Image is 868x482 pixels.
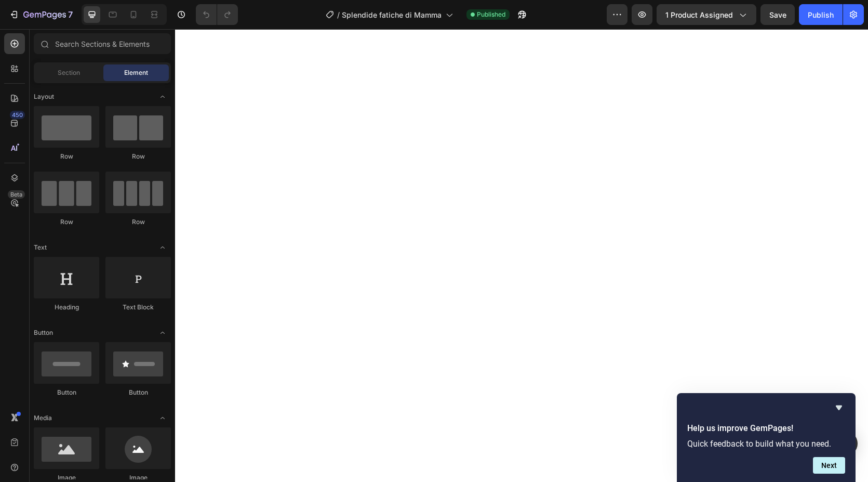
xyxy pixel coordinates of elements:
button: 1 product assigned [657,4,756,25]
div: Row [34,217,99,227]
button: Hide survey [833,401,845,414]
span: Published [477,10,505,19]
h2: Help us improve GemPages! [687,422,845,435]
span: Toggle open [154,88,171,105]
span: Splendide fatiche di Mamma [342,9,442,20]
button: 7 [4,4,77,25]
div: Button [105,388,171,397]
div: Row [34,152,99,161]
div: Undo/Redo [196,4,238,25]
p: 7 [68,8,73,21]
button: Save [760,4,795,25]
span: Layout [34,92,54,101]
span: Toggle open [154,239,171,256]
span: Text [34,243,47,252]
div: Text Block [105,303,171,312]
span: Section [58,68,80,77]
span: Toggle open [154,410,171,426]
div: Publish [808,9,834,20]
div: Button [34,388,99,397]
span: Toggle open [154,324,171,341]
span: / [337,9,340,20]
input: Search Sections & Elements [34,33,171,54]
div: 450 [10,111,25,119]
div: Help us improve GemPages! [687,401,845,474]
span: Media [34,413,52,423]
span: Button [34,328,53,337]
div: Row [105,217,171,227]
iframe: Design area [175,29,868,482]
button: Next question [813,457,845,474]
div: Beta [8,190,25,199]
span: 1 product assigned [665,9,733,20]
span: Element [124,68,148,77]
span: Save [769,10,786,19]
button: Publish [799,4,843,25]
p: Quick feedback to build what you need. [687,439,845,449]
div: Row [105,152,171,161]
div: Heading [34,303,99,312]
